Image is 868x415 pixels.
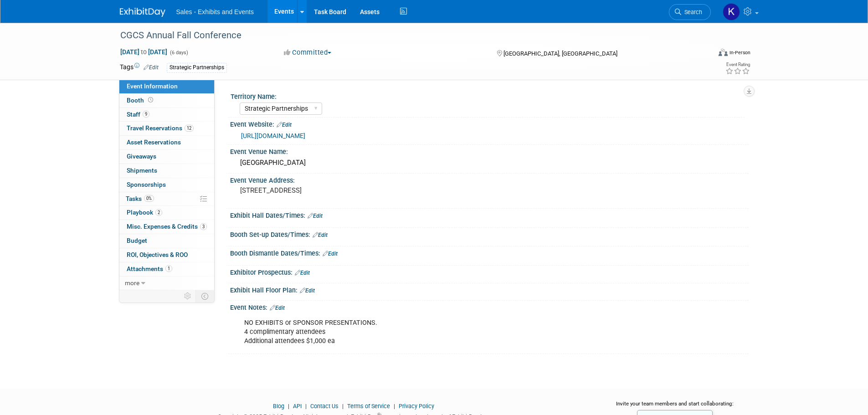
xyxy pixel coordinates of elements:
span: Attachments [127,265,172,272]
span: Event Information [127,82,178,90]
span: Giveaways [127,153,156,160]
div: Event Notes: [230,301,749,313]
span: Staff [127,111,149,118]
span: | [391,403,397,410]
span: Sales - Exhibits and Events [176,8,254,15]
div: Exhibit Hall Dates/Times: [230,209,749,220]
span: Sponsorships [127,181,166,188]
a: Tasks0% [119,192,214,206]
a: Edit [144,64,159,71]
div: Event Website: [230,118,749,129]
a: Contact Us [310,403,339,410]
span: [GEOGRAPHIC_DATA], [GEOGRAPHIC_DATA] [503,50,617,57]
div: Exhibitor Prospectus: [230,266,749,277]
span: [DATE] [DATE] [120,48,168,56]
a: Sponsorships [119,178,214,192]
span: 1 [165,265,172,272]
a: Attachments1 [119,262,214,276]
span: Booth not reserved yet [146,97,155,103]
td: Tags [120,62,159,73]
a: Edit [323,251,338,257]
a: Misc. Expenses & Credits3 [119,220,214,234]
span: to [139,48,148,56]
a: Playbook2 [119,206,214,220]
div: Booth Set-up Dates/Times: [230,228,749,240]
a: Privacy Policy [399,403,434,410]
a: Edit [277,122,292,128]
a: Asset Reservations [119,136,214,149]
div: Event Venue Name: [230,145,749,156]
div: Invite your team members and start collaborating: [601,400,749,414]
div: Strategic Partnerships [167,63,227,72]
span: ROI, Objectives & ROO [127,251,188,258]
a: Search [669,4,711,20]
a: Travel Reservations12 [119,122,214,135]
a: Event Information [119,80,214,93]
a: Edit [308,213,323,219]
span: 9 [143,111,149,118]
span: | [286,403,292,410]
div: Exhibit Hall Floor Plan: [230,283,749,295]
div: Event Format [657,47,751,61]
span: Search [681,9,702,15]
a: Staff9 [119,108,214,122]
td: Toggle Event Tabs [195,290,214,302]
span: (6 days) [169,50,188,56]
div: [GEOGRAPHIC_DATA] [237,156,742,170]
span: Playbook [127,209,162,216]
button: Committed [281,48,335,57]
div: Event Rating [725,62,750,67]
span: Asset Reservations [127,138,181,146]
span: Booth [127,97,155,104]
span: 3 [200,223,207,230]
span: Tasks [126,195,154,202]
span: 2 [155,209,162,216]
img: Format-Inperson.png [719,49,728,56]
span: | [303,403,309,410]
span: Shipments [127,167,157,174]
a: Edit [313,232,328,238]
a: more [119,277,214,290]
div: Event Venue Address: [230,174,749,185]
span: 12 [185,125,194,132]
a: Edit [270,305,285,311]
a: Terms of Service [347,403,390,410]
span: Travel Reservations [127,124,194,132]
a: Shipments [119,164,214,178]
div: Territory Name: [231,90,745,101]
div: CGCS Annual Fall Conference [117,27,697,44]
td: Personalize Event Tab Strip [180,290,196,302]
a: Giveaways [119,150,214,164]
div: In-Person [729,49,750,56]
a: API [293,403,302,410]
a: Blog [273,403,284,410]
span: more [125,279,139,287]
a: Edit [300,287,315,294]
div: NO EXHIBITS or SPONSOR PRESENTATIONS. 4 complimentary attendees Additional attendees $1,000 ea [238,314,648,350]
span: Misc. Expenses & Credits [127,223,207,230]
img: ExhibitDay [120,8,165,17]
a: Booth [119,94,214,108]
a: Budget [119,234,214,248]
div: Booth Dismantle Dates/Times: [230,246,749,258]
span: 0% [144,195,154,202]
pre: [STREET_ADDRESS] [240,186,436,195]
img: Kara Haven [723,3,740,20]
span: Budget [127,237,147,244]
span: | [340,403,346,410]
a: ROI, Objectives & ROO [119,248,214,262]
a: [URL][DOMAIN_NAME] [241,132,305,139]
a: Edit [295,270,310,276]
